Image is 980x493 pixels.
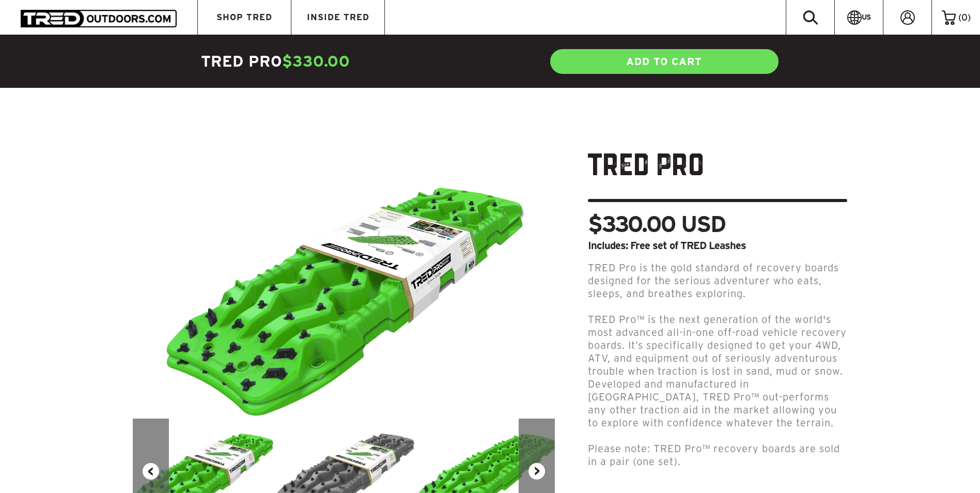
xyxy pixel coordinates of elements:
span: $330.00 USD [588,212,725,235]
p: TRED Pro is the gold standard of recovery boards designed for the serious adventurer who eats, sl... [588,261,847,300]
h1: TRED Pro [588,149,847,202]
span: Please note: TRED Pro™ recovery boards are sold in a pair (one set). [588,443,840,467]
img: TRED Outdoors America [21,10,177,27]
span: 0 [961,12,968,22]
img: cart-icon [942,10,956,25]
img: TRED_Pro_ISO-Green_700x.png [163,149,525,419]
span: TRED Pro™ is the next generation of the world's most advanced all-in-one off-road vehicle recover... [588,314,847,428]
span: $330.00 [282,53,350,70]
a: ADD TO CART [549,48,780,75]
span: SHOP TRED [216,13,272,22]
div: Includes: Free set of TRED Leashes [588,240,847,251]
h4: TRED Pro [201,51,490,72]
span: INSIDE TRED [307,13,369,22]
span: ( ) [958,13,971,22]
